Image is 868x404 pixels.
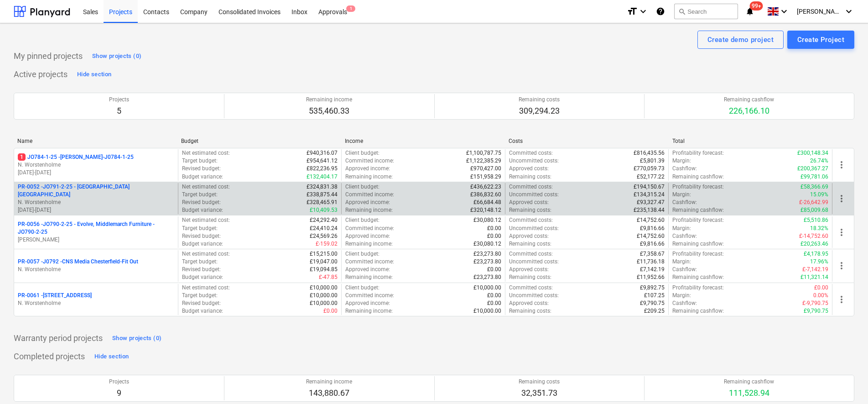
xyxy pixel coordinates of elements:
div: Create demo project [707,34,774,46]
p: £10,000.00 [473,284,501,292]
p: Approved costs : [509,199,549,206]
p: Remaining costs : [509,206,551,214]
iframe: Chat Widget [822,360,868,404]
p: Remaining income [306,378,352,386]
p: £-9,790.75 [802,299,828,307]
p: Cashflow : [672,232,697,240]
p: £324,831.38 [307,183,338,191]
p: Profitability forecast : [672,284,724,292]
p: Client budget : [345,149,379,157]
div: Hide section [94,352,129,362]
p: £940,316.07 [307,149,338,157]
span: more_vert [836,159,847,170]
p: £-7,142.19 [802,266,828,273]
p: Cashflow : [672,299,697,307]
p: Committed income : [345,292,394,299]
p: £1,100,787.75 [466,149,501,157]
p: £10,000.00 [310,284,338,292]
p: Approved costs : [509,299,549,307]
p: £14,752.60 [637,232,665,240]
i: keyboard_arrow_down [843,6,854,17]
p: Committed income : [345,225,394,232]
p: £209.25 [644,307,665,315]
p: Projects [109,378,129,386]
p: Uncommitted costs : [509,258,559,266]
p: 17.96% [810,258,828,266]
p: Warranty period projects [14,333,103,344]
p: £11,952.66 [637,273,665,281]
p: Committed costs : [509,216,553,224]
p: Remaining cashflow : [672,206,724,214]
p: 26.74% [810,157,828,165]
p: £328,465.91 [307,199,338,206]
p: £9,892.75 [640,284,665,292]
div: Hide section [77,69,111,80]
p: £93,327.47 [637,199,665,206]
span: 1 [18,153,26,161]
p: £-14,752.60 [799,232,828,240]
p: £151,958.29 [470,173,501,181]
p: £10,000.00 [473,307,501,315]
p: [DATE] - [DATE] [18,206,174,214]
p: Active projects [14,69,68,80]
p: Remaining income [306,96,352,104]
p: Committed income : [345,258,394,266]
button: Search [674,4,738,19]
p: Target budget : [182,157,218,165]
p: Uncommitted costs : [509,191,559,199]
p: £24,569.26 [310,232,338,240]
p: JO784-1-25 - [PERSON_NAME]-J0784-1-25 [18,153,134,161]
p: Budget variance : [182,307,223,315]
p: [PERSON_NAME] [18,236,174,244]
p: £0.00 [487,299,501,307]
div: PR-0052 -JO791-2-25 - [GEOGRAPHIC_DATA] [GEOGRAPHIC_DATA]N. Worstenholme[DATE]-[DATE] [18,183,174,215]
p: N. Worstenholme [18,199,174,206]
p: Remaining income : [345,307,393,315]
p: Margin : [672,157,691,165]
p: Remaining cashflow : [672,273,724,281]
p: £10,409.53 [310,206,338,214]
p: Margin : [672,191,691,199]
p: Remaining income : [345,206,393,214]
p: 111,528.94 [724,388,774,399]
p: £52,177.22 [637,173,665,181]
p: £770,059.73 [634,165,665,173]
div: 1JO784-1-25 -[PERSON_NAME]-J0784-1-25N. Worstenholme[DATE]-[DATE] [18,153,174,177]
p: Approved costs : [509,266,549,273]
p: £99,781.06 [800,173,828,181]
p: £0.00 [487,266,501,273]
p: £194,150.67 [634,183,665,191]
p: Committed income : [345,191,394,199]
p: £24,292.40 [310,216,338,224]
p: £19,047.00 [310,258,338,266]
p: Client budget : [345,216,379,224]
p: £23,273.80 [473,273,501,281]
p: £235,138.44 [634,206,665,214]
p: Profitability forecast : [672,183,724,191]
button: Show projects (0) [90,49,144,63]
span: [PERSON_NAME] [797,8,842,15]
p: £85,009.68 [800,206,828,214]
p: Target budget : [182,258,218,266]
p: Remaining costs : [509,240,551,248]
p: £107.25 [644,292,665,299]
i: keyboard_arrow_down [779,6,790,17]
div: PR-0061 -[STREET_ADDRESS]N. Worstenholme [18,292,174,307]
p: Remaining costs [519,378,560,386]
span: search [678,8,686,15]
p: 15.09% [810,191,828,199]
p: £9,816.66 [640,225,665,232]
p: Remaining costs [519,96,560,104]
p: Net estimated cost : [182,284,230,292]
p: £10,000.00 [310,292,338,299]
p: PR-0052 - JO791-2-25 - [GEOGRAPHIC_DATA] [GEOGRAPHIC_DATA] [18,183,174,199]
p: 18.32% [810,225,828,232]
p: £-159.02 [316,240,338,248]
p: Approved costs : [509,165,549,173]
i: format_size [627,6,638,17]
p: Committed costs : [509,149,553,157]
p: Profitability forecast : [672,250,724,258]
p: Remaining cashflow : [672,173,724,181]
p: Margin : [672,225,691,232]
